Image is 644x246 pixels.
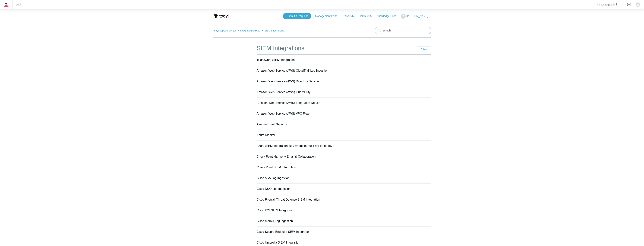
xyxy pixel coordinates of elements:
[240,29,260,32] a: Integration Guides
[257,123,287,126] a: Avanan Email Security
[257,80,319,83] a: Amazon Web Service (AWS) Directory Service
[257,176,290,180] a: Cisco ASA Log Ingestion
[636,2,640,7] img: user avatar
[257,58,295,61] a: 1Password SIEM Integration
[237,29,261,32] li: Integration Guides
[377,14,400,18] a: Knowledge Base
[257,230,310,233] a: Cisco Secure Endpoint SIEM Integration
[257,90,310,94] a: Amazon Web Service (AWS) GuardDuty
[213,29,236,32] a: Todyl Support Center
[401,14,431,19] button: [PERSON_NAME]
[283,13,311,19] a: Submit a Request
[257,144,332,147] a: Azure SIEM Integration: key Endpoint must not be empty
[16,4,24,6] zd-hc-trigger: Add
[257,44,417,53] h1: SIEM Integrations
[265,29,284,32] a: SIEM Integrations
[257,198,320,201] a: Cisco Firewall Threat Defense SIEM Integration
[257,187,291,190] a: Cisco DUO Log Ingestion
[257,133,275,137] a: Azure Monitor
[257,112,309,115] a: Amazon Web Service (AWS) VPC Flow
[257,219,293,223] a: Cisco Meraki Log Ingestion
[359,14,376,18] a: Community
[257,241,300,244] a: Cisco Umbrella SIEM Integration
[315,14,342,18] a: Management Portal
[213,29,237,32] li: Todyl Support Center
[257,209,294,212] a: Cisco IOS SIEM Integration
[257,155,316,158] a: Check Point Harmony Email & Collaboration
[636,2,640,7] zd-hc-trigger: Click your profile icon to open the profile menu
[375,27,431,34] input: Search
[213,13,229,20] img: Todyl Support Center Help Center home page
[257,166,296,169] a: Check Point SIEM Integration
[417,47,431,52] button: Follow Section
[257,69,328,72] a: Amazon Web Service (AWS) CloudTrail Log Ingestion
[261,29,284,32] li: SIEM Integrations
[343,14,358,18] a: University
[597,4,618,6] a: Knowledge admin
[406,15,428,18] span: [PERSON_NAME]
[257,101,320,104] a: Amazon Web Service (AWS) Integration Details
